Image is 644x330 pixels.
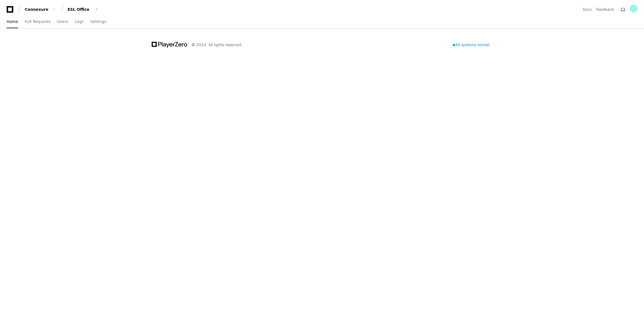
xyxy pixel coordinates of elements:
a: Docs [583,7,592,12]
span: Settings [90,20,106,23]
a: Users [57,15,68,28]
span: Logs [75,20,84,23]
a: Pull Requests [25,15,50,28]
div: ESL Office [68,7,91,12]
a: Home [7,15,18,28]
button: Connexure [23,4,58,14]
span: Home [7,20,18,23]
div: © 2024. All rights reserved. [192,42,242,48]
button: ESL Office [65,4,101,14]
a: Logs [75,15,84,28]
div: All systems normal [449,41,493,49]
span: Pull Requests [25,20,50,23]
a: Settings [90,15,106,28]
div: Connexure [25,7,49,12]
button: Feedback [596,7,614,12]
span: Users [57,20,68,23]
